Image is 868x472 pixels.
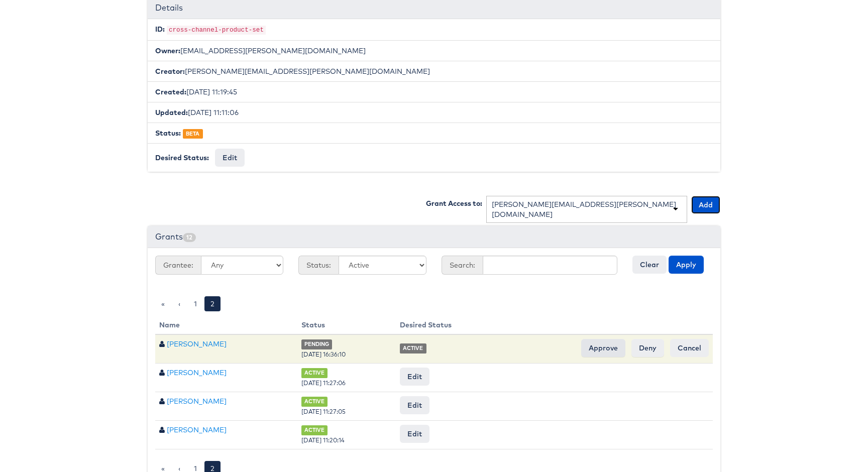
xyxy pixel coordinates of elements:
[581,339,625,357] input: Approve
[155,153,209,162] b: Desired Status:
[155,25,165,34] b: ID:
[155,296,171,311] a: «
[632,256,667,274] button: Clear
[148,40,720,61] li: [EMAIL_ADDRESS][PERSON_NAME][DOMAIN_NAME]
[442,256,483,275] span: Search:
[148,102,720,123] li: [DATE] 11:11:06
[670,339,709,357] input: Cancel
[167,339,227,348] a: [PERSON_NAME]
[155,87,186,96] b: Created:
[301,408,346,415] span: [DATE] 11:27:05
[298,256,339,275] span: Status:
[400,368,429,386] button: Edit
[155,316,297,334] th: Name
[297,316,396,334] th: Status
[167,26,266,35] code: cross-channel-product-set
[301,397,328,406] span: ACTIVE
[148,81,720,102] li: [DATE] 11:19:45
[492,199,682,219] div: [PERSON_NAME][EMAIL_ADDRESS][PERSON_NAME][DOMAIN_NAME]
[155,67,185,76] b: Creator:
[148,61,720,82] li: [PERSON_NAME][EMAIL_ADDRESS][PERSON_NAME][DOMAIN_NAME]
[301,339,333,349] span: PENDING
[301,425,328,435] span: ACTIVE
[204,296,221,311] a: 2
[396,316,713,334] th: Desired Status
[167,397,227,406] a: [PERSON_NAME]
[301,379,346,387] span: [DATE] 11:27:06
[400,343,426,353] span: ACTIVE
[188,296,203,311] a: 1
[301,350,346,358] span: [DATE] 16:36:10
[155,46,180,55] b: Owner:
[155,256,201,275] span: Grantee:
[400,425,429,443] button: Edit
[159,426,165,433] span: User
[691,196,720,214] button: Add
[155,129,181,138] b: Status:
[172,296,186,311] a: ‹
[631,339,664,357] input: Deny
[183,233,196,242] span: 12
[159,369,165,376] span: User
[183,129,203,139] span: BETA
[400,396,429,414] button: Edit
[215,149,245,167] button: Edit
[159,398,165,405] span: User
[155,108,188,117] b: Updated:
[301,436,345,444] span: [DATE] 11:20:14
[669,256,704,274] button: Apply
[301,368,328,378] span: ACTIVE
[159,340,165,347] span: User
[426,198,482,208] label: Grant Access to:
[148,226,720,248] div: Grants
[167,368,227,377] a: [PERSON_NAME]
[167,425,227,434] a: [PERSON_NAME]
